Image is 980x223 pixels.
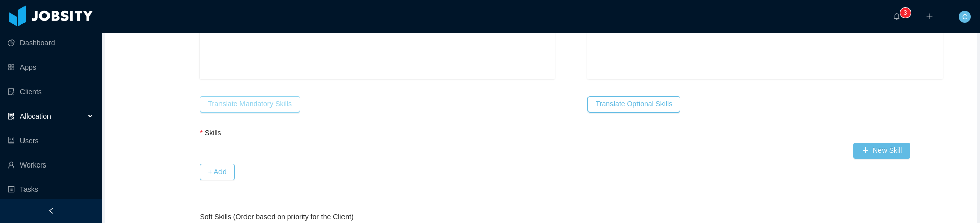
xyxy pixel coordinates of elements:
label: Skills [200,129,221,137]
button: icon: plusNew Skill [853,143,911,159]
button: Translate Optional Skills [587,96,680,113]
i: icon: plus [926,13,933,20]
a: icon: pie-chartDashboard [8,33,94,53]
a: icon: robotUsers [8,130,94,151]
sup: 3 [900,8,911,18]
span: Allocation [20,112,51,120]
button: Translate Mandatory Skills [200,96,300,113]
a: icon: auditClients [8,81,94,102]
a: icon: appstoreApps [8,57,94,77]
a: icon: profileTasks [8,179,94,200]
span: C [962,11,967,23]
button: + Add [200,164,234,180]
p: 3 [904,8,908,18]
a: icon: userWorkers [8,155,94,175]
i: icon: bell [893,13,900,20]
i: icon: solution [8,113,15,120]
label: Soft Skills (Order based on priority for the Client) [200,213,353,221]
